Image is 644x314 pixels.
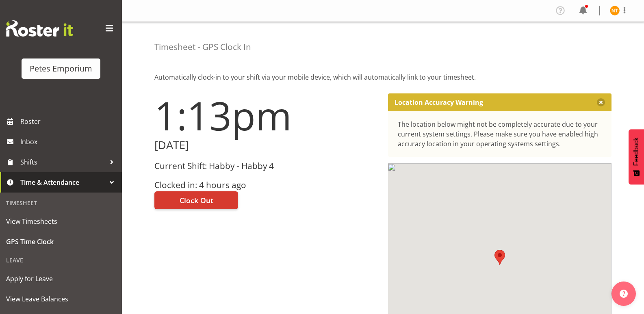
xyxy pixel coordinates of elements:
img: nicole-thomson8388.jpg [610,6,620,15]
div: The location below might not be completely accurate due to your current system settings. Please m... [398,119,602,149]
span: Shifts [20,156,106,168]
a: GPS Time Clock [2,232,120,252]
span: Roster [20,115,118,128]
button: Feedback - Show survey [629,129,644,184]
div: Leave [2,252,120,269]
p: Location Accuracy Warning [395,98,483,106]
h1: 1:13pm [154,93,378,137]
span: Inbox [20,136,118,148]
div: Petes Emporium [30,63,92,75]
a: View Leave Balances [2,289,120,309]
span: Apply for Leave [6,273,116,285]
span: View Timesheets [6,215,116,227]
h3: Clocked in: 4 hours ago [154,180,378,190]
p: Automatically clock-in to your shift via your mobile device, which will automatically link to you... [154,72,611,82]
h3: Current Shift: Habby - Habby 4 [154,161,378,171]
a: View Timesheets [2,211,120,232]
img: help-xxl-2.png [620,290,628,298]
span: Clock Out [180,195,213,206]
h4: Timesheet - GPS Clock In [154,42,251,52]
a: Apply for Leave [2,269,120,289]
span: View Leave Balances [6,293,116,305]
span: Time & Attendance [20,176,106,188]
img: Rosterit website logo [6,20,73,37]
button: Clock Out [154,191,238,209]
button: Close message [597,98,605,106]
h2: [DATE] [154,139,378,152]
div: Timesheet [2,195,120,211]
span: Feedback [633,137,640,166]
span: GPS Time Clock [6,236,116,248]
